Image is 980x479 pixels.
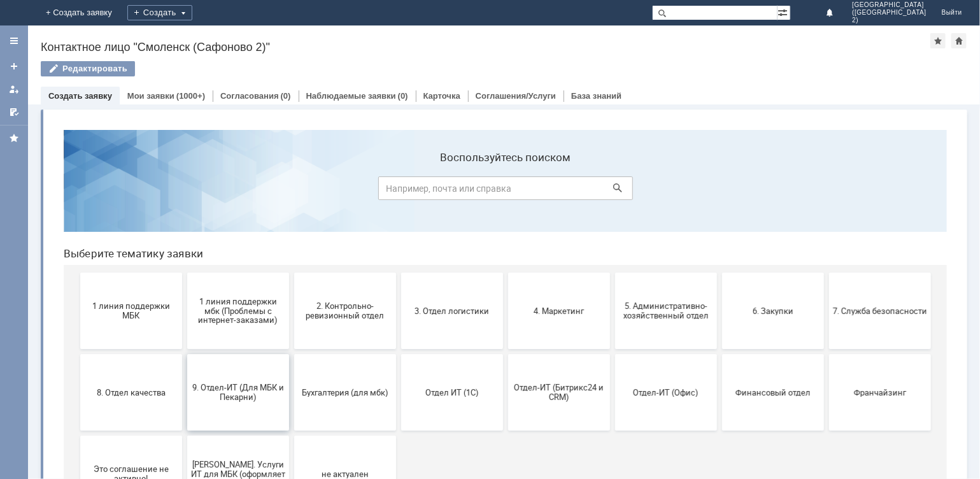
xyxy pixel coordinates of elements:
[127,5,192,20] div: Создать
[134,316,236,392] button: [PERSON_NAME]. Услуги ИТ для МБК (оформляет L1)
[669,234,771,311] button: Финансовый отдел
[930,33,946,48] div: Добавить в избранное
[565,182,660,201] span: 5. Административно-хозяйственный отдел
[134,153,236,229] button: 1 линия поддержки мбк (Проблемы с интернет-заказами)
[776,153,877,229] button: 7. Служба безопасности
[306,91,396,101] a: Наблюдаемые заявки
[10,127,893,140] header: Выберите тематику заявки
[779,268,874,277] span: Франчайзинг
[571,91,621,101] a: База знаний
[245,182,339,201] span: 2. Контрольно-ревизионный отдел
[458,263,553,282] span: Отдел-ИТ (Битрикс24 и CRM)
[27,316,129,392] button: Это соглашение не активно!
[779,186,874,196] span: 7. Служба безопасности
[565,268,660,277] span: Отдел-ИТ (Офис)
[138,340,232,368] span: [PERSON_NAME]. Услуги ИТ для МБК (оформляет L1)
[241,316,343,392] button: не актуален
[27,234,129,311] button: 8. Отдел качества
[455,234,557,311] button: Отдел-ИТ (Битрикс24 и CRM)
[281,91,291,101] div: (0)
[352,186,446,196] span: 3. Отдел логистики
[31,268,125,277] span: 8. Отдел качества
[423,91,460,101] a: Карточка
[672,186,767,196] span: 6. Закупки
[138,176,232,205] span: 1 линия поддержки мбк (Проблемы с интернет-заказами)
[176,91,205,101] div: (1000+)
[476,91,556,101] a: Соглашения/Услуги
[852,9,926,17] span: ([GEOGRAPHIC_DATA]
[325,31,579,44] label: Воспользуйтесь поиском
[455,153,557,229] button: 4. Маркетинг
[458,186,553,196] span: 4. Маркетинг
[325,57,579,80] input: Например, почта или справка
[669,153,771,229] button: 6. Закупки
[348,234,450,311] button: Отдел ИТ (1С)
[776,234,877,311] button: Франчайзинг
[27,153,129,229] button: 1 линия поддержки МБК
[245,268,339,277] span: Бухгалтерия (для мбк)
[48,91,112,101] a: Создать заявку
[778,6,790,18] span: Расширенный поиск
[398,91,408,101] div: (0)
[138,263,232,282] span: 9. Отдел-ИТ (Для МБК и Пекарни)
[562,234,664,311] button: Отдел-ИТ (Офис)
[951,33,967,48] div: Сделать домашней страницей
[672,268,767,277] span: Финансовый отдел
[852,1,926,9] span: [GEOGRAPHIC_DATA]
[241,234,343,311] button: Бухгалтерия (для мбк)
[245,349,339,359] span: не актуален
[31,182,125,201] span: 1 линия поддержки МБК
[4,102,24,122] a: Мои согласования
[134,234,236,311] button: 9. Отдел-ИТ (Для МБК и Пекарни)
[4,79,24,99] a: Мои заявки
[348,153,450,229] button: 3. Отдел логистики
[4,56,24,76] a: Создать заявку
[41,41,930,54] div: Контактное лицо "Смоленск (Сафоново 2)"
[562,153,664,229] button: 5. Административно-хозяйственный отдел
[220,91,279,101] a: Согласования
[127,91,174,101] a: Мои заявки
[852,17,926,24] span: 2)
[31,345,125,364] span: Это соглашение не активно!
[241,153,343,229] button: 2. Контрольно-ревизионный отдел
[352,268,446,277] span: Отдел ИТ (1С)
